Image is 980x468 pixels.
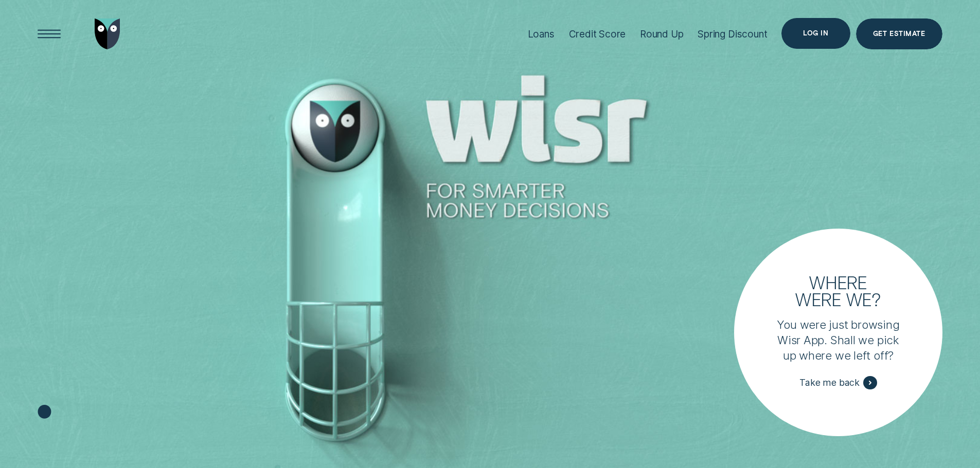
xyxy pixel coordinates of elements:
[640,28,684,40] div: Round Up
[569,28,626,40] div: Credit Score
[734,229,942,436] a: Where were we?You were just browsing Wisr App. Shall we pick up where we left off?Take me back
[803,30,828,36] div: Log in
[781,18,850,49] button: Log in
[770,317,907,363] p: You were just browsing Wisr App. Shall we pick up where we left off?
[698,28,767,40] div: Spring Discount
[528,28,555,40] div: Loans
[856,18,942,49] a: Get Estimate
[788,274,889,308] h3: Where were we?
[34,18,65,49] button: Open Menu
[95,18,120,49] img: Wisr
[799,377,860,388] span: Take me back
